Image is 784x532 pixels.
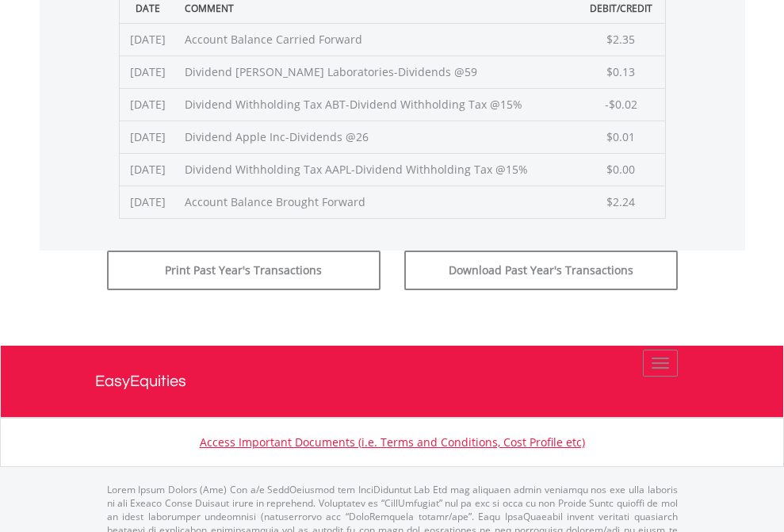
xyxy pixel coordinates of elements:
[606,162,635,177] span: $0.00
[177,23,577,55] td: Account Balance Carried Forward
[177,186,577,218] td: Account Balance Brought Forward
[119,55,177,88] td: [DATE]
[119,88,177,121] td: [DATE]
[177,55,577,88] td: Dividend [PERSON_NAME] Laboratories-Dividends @59
[606,64,635,79] span: $0.13
[119,153,177,186] td: [DATE]
[177,153,577,186] td: Dividend Withholding Tax AAPL-Dividend Withholding Tax @15%
[605,97,637,112] span: -$0.02
[404,251,678,290] button: Download Past Year's Transactions
[606,32,635,47] span: $2.35
[606,194,635,209] span: $2.24
[606,129,635,144] span: $0.01
[177,88,577,121] td: Dividend Withholding Tax ABT-Dividend Withholding Tax @15%
[119,186,177,218] td: [DATE]
[200,434,585,450] a: Access Important Documents (i.e. Terms and Conditions, Cost Profile etc)
[95,346,690,417] a: EasyEquities
[119,121,177,153] td: [DATE]
[107,251,381,290] button: Print Past Year's Transactions
[119,23,177,55] td: [DATE]
[177,121,577,153] td: Dividend Apple Inc-Dividends @26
